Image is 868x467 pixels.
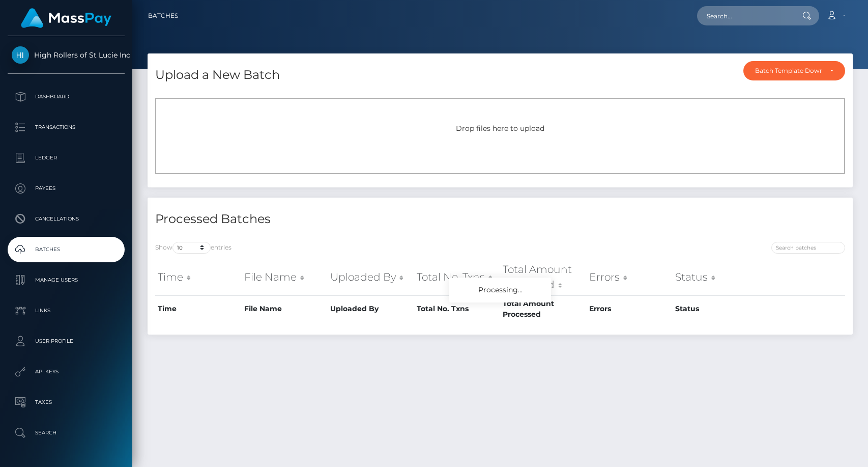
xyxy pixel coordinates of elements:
[12,150,121,166] p: Ledger
[8,328,125,354] a: User Profile
[755,67,822,75] div: Batch Template Download
[8,206,125,232] a: Cancellations
[328,295,414,322] th: Uploaded By
[8,390,125,415] a: Taxes
[12,181,121,196] p: Payees
[148,5,178,26] a: Batches
[155,295,242,322] th: Time
[500,259,587,295] th: Total Amount Processed
[12,272,121,288] p: Manage Users
[12,395,121,410] p: Taxes
[456,124,544,133] span: Drop files here to upload
[449,278,551,303] div: Processing...
[771,242,845,254] input: Search batches
[500,295,587,322] th: Total Amount Processed
[155,210,493,228] h4: Processed Batches
[12,211,121,227] p: Cancellations
[8,176,125,201] a: Payees
[587,259,673,295] th: Errors
[155,242,232,254] label: Show entries
[743,61,845,80] button: Batch Template Download
[21,8,111,28] img: MassPay Logo
[155,259,242,295] th: Time
[12,425,121,441] p: Search
[673,259,759,295] th: Status
[12,303,121,318] p: Links
[12,89,121,104] p: Dashboard
[587,295,673,322] th: Errors
[673,295,759,322] th: Status
[12,242,121,257] p: Batches
[242,295,328,322] th: File Name
[8,50,125,60] span: High Rollers of St Lucie Inc
[242,259,328,295] th: File Name
[8,267,125,293] a: Manage Users
[12,364,121,379] p: API Keys
[8,420,125,446] a: Search
[414,295,501,322] th: Total No. Txns
[172,242,211,254] select: Showentries
[328,259,414,295] th: Uploaded By
[12,334,121,349] p: User Profile
[8,115,125,140] a: Transactions
[8,298,125,323] a: Links
[12,46,29,64] img: High Rollers of St Lucie Inc
[8,145,125,171] a: Ledger
[12,120,121,135] p: Transactions
[697,6,793,25] input: Search...
[414,259,501,295] th: Total No. Txns
[8,359,125,384] a: API Keys
[8,84,125,109] a: Dashboard
[8,237,125,262] a: Batches
[155,66,280,84] h4: Upload a New Batch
